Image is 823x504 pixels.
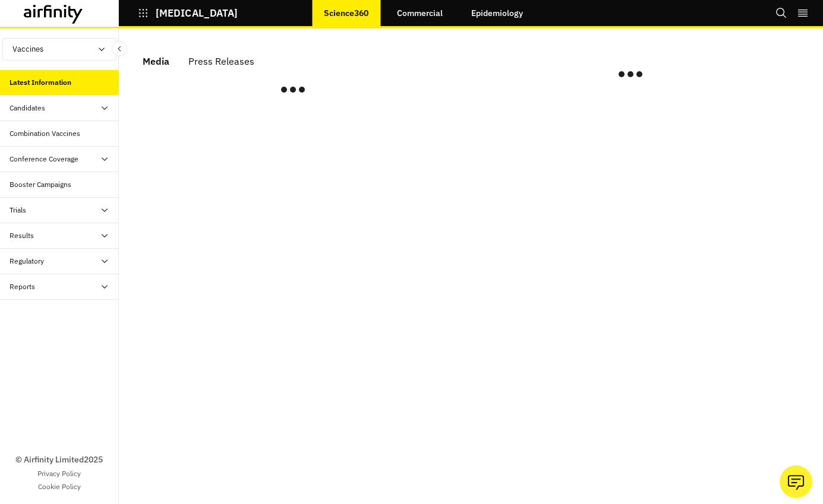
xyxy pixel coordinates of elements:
button: Vaccines [2,38,116,61]
div: Press Releases [188,52,254,70]
div: Results [10,230,34,241]
button: Ask our analysts [780,465,812,498]
p: Science360 [324,8,368,18]
div: Conference Coverage [10,154,78,164]
div: Regulatory [10,256,44,267]
p: [MEDICAL_DATA] [156,8,238,18]
div: Booster Campaigns [10,179,71,190]
div: Trials [10,205,26,215]
button: Search [775,3,787,23]
button: [MEDICAL_DATA] [138,3,238,23]
div: Media [143,52,169,70]
button: Close Sidebar [112,41,127,56]
div: Reports [10,281,35,292]
a: Privacy Policy [37,468,81,479]
a: Cookie Policy [38,481,81,492]
div: Combination Vaccines [10,128,80,139]
div: Latest Information [10,77,71,88]
div: Candidates [10,103,45,113]
p: © Airfinity Limited 2025 [15,454,103,466]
